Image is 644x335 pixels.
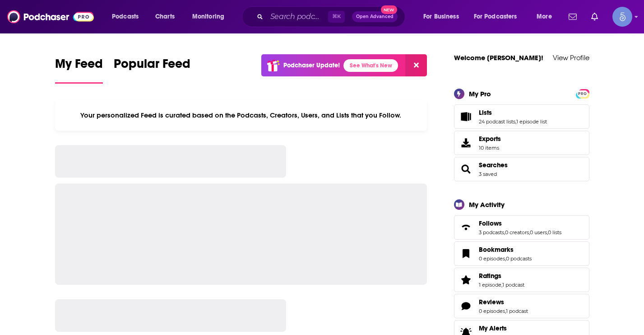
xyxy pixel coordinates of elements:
div: Your personalized Feed is curated based on the Podcasts, Creators, Users, and Lists that you Follow. [55,100,427,131]
a: Follows [479,219,561,227]
span: , [501,282,502,288]
span: , [504,229,505,236]
span: Open Advanced [356,14,394,19]
span: Popular Feed [114,56,190,77]
a: 1 episode [479,282,501,288]
button: Open AdvancedNew [352,11,398,22]
span: More [537,10,552,23]
span: Bookmarks [479,245,514,254]
span: Monitoring [192,10,224,23]
span: Reviews [454,294,589,318]
span: Exports [457,137,475,149]
img: User Profile [612,7,632,27]
span: , [547,229,548,236]
span: ⌘ K [328,11,345,23]
a: 3 podcasts [479,229,504,236]
span: , [505,308,506,314]
a: Lists [479,109,547,117]
button: Show profile menu [612,7,632,27]
span: Podcasts [112,10,139,23]
span: 10 items [479,145,501,151]
button: open menu [468,9,530,24]
a: Reviews [479,298,528,306]
button: open menu [106,9,150,24]
span: My Feed [55,56,103,77]
span: Follows [454,215,589,240]
span: For Business [423,10,459,23]
input: Search podcasts, credits, & more... [267,9,328,24]
span: Ratings [479,272,501,280]
a: 0 episodes [479,308,505,314]
div: My Activity [469,200,505,209]
a: Charts [149,9,180,24]
span: My Alerts [479,324,507,332]
button: open menu [417,9,470,24]
a: View Profile [553,53,589,62]
a: Lists [457,110,475,123]
span: Lists [479,109,492,117]
a: Bookmarks [479,245,532,254]
a: PRO [577,90,588,96]
span: Ratings [454,268,589,292]
a: 0 users [530,229,547,236]
button: open menu [530,9,563,24]
span: Exports [479,135,501,143]
a: Ratings [479,272,524,280]
button: open menu [186,9,236,24]
a: Ratings [457,274,475,286]
span: Searches [454,157,589,181]
a: 1 podcast [506,308,528,314]
a: 3 saved [479,171,497,177]
a: Show notifications dropdown [588,9,602,24]
a: Bookmarks [457,247,475,260]
a: Follows [457,221,475,234]
span: Bookmarks [454,241,589,266]
a: Show notifications dropdown [565,9,580,24]
span: , [529,229,530,236]
a: 1 episode list [516,118,547,125]
span: Logged in as Spiral5-G1 [612,7,632,27]
a: Exports [454,131,589,155]
a: See What's New [343,59,398,72]
div: My Pro [469,90,491,98]
a: 0 lists [548,229,561,236]
a: Reviews [457,300,475,312]
a: Welcome [PERSON_NAME]! [454,53,543,62]
img: Podchaser - Follow, Share and Rate Podcasts [7,8,94,25]
span: Reviews [479,298,504,306]
a: Searches [479,161,508,169]
span: New [381,5,397,14]
span: Follows [479,219,502,227]
a: 24 podcast lists [479,118,515,125]
span: , [505,255,506,262]
span: , [515,118,516,125]
p: Podchaser Update! [283,61,340,69]
a: 1 podcast [502,282,524,288]
a: 0 creators [505,229,529,236]
span: Charts [155,10,175,23]
span: PRO [577,90,588,97]
div: Search podcasts, credits, & more... [250,6,414,27]
span: For Podcasters [474,10,517,23]
a: 0 episodes [479,255,505,262]
span: Lists [454,104,589,129]
a: 0 podcasts [506,255,532,262]
a: My Feed [55,56,103,84]
a: Popular Feed [114,56,190,84]
a: Searches [457,163,475,175]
